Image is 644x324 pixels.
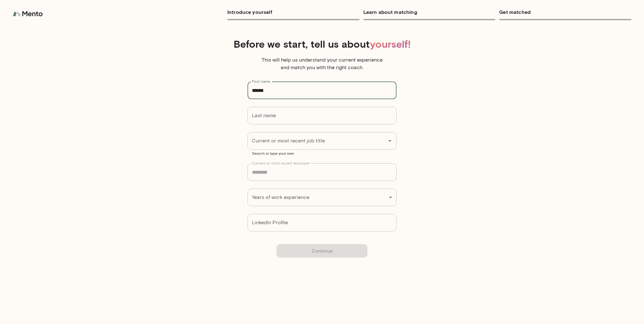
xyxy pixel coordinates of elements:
[363,8,496,16] h6: Learn about matching
[499,8,631,16] h6: Get matched
[252,160,309,166] label: Current or most recent employer
[370,38,411,50] span: yourself!
[252,151,392,156] p: Search or type your own
[85,38,559,50] h4: Before we start, tell us about
[259,56,385,71] p: This will help us understand your current experience and match you with the right coach.
[385,136,394,145] button: Open
[252,79,270,84] label: First name
[227,8,360,16] h6: Introduce yourself
[13,8,44,20] img: logo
